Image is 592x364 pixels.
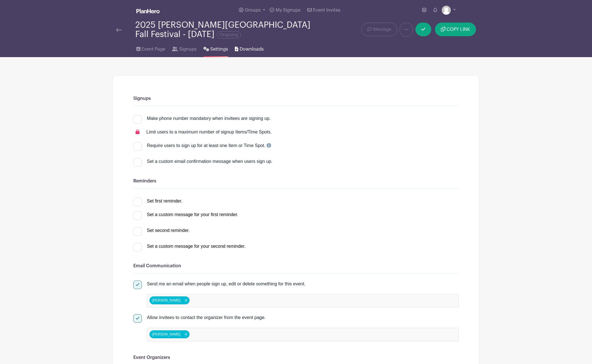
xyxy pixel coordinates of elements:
button: Remove item: '169312' [183,298,189,302]
a: Set first reminder. [133,199,182,203]
div: [PERSON_NAME] [149,296,190,304]
h6: Event Organizers [133,355,459,360]
a: Set a custom message for your first reminder. [133,212,238,217]
a: Message [361,23,397,36]
a: Set second reminder. [133,228,190,233]
a: Set a custom message for your second reminder. [133,244,246,249]
h6: Reminders [133,178,459,184]
div: Make phone number mandatory when invitees are signing up. [147,115,271,122]
div: Limit users to a maximum number of signup Items/Time Spots. [146,129,272,135]
a: Downloads [235,39,263,57]
input: false [191,330,241,339]
div: Set second reminder. [147,227,190,234]
div: Set a custom email confirmation message when users sign up. [147,158,459,165]
div: 2025 [PERSON_NAME][GEOGRAPHIC_DATA] Fall Festival - [DATE] [135,20,319,39]
div: Set a custom message for your first reminder. [147,211,238,218]
div: Set a custom message for your second reminder. [147,243,246,250]
a: Settings [203,39,228,57]
div: Require users to sign up for at least one Item or Time Spot. [147,142,271,149]
h6: Email Communication [133,263,459,269]
a: Event Page [136,39,165,57]
div: [PERSON_NAME] [149,330,190,338]
img: logo_white-6c42ec7e38ccf1d336a20a19083b03d10ae64f83f12c07503d8b9e83406b4c7d.svg [136,9,160,13]
span: Event Page [141,46,165,53]
div: Send me an email when people sign up, edit or delete something for this event. [147,281,459,287]
span: Groups [245,8,261,12]
span: Ongoing [217,31,241,38]
img: back-arrow-29a5d9b10d5bd6ae65dc969a981735edf675c4d7a1fe02e03b50dbd4ba3cdb55.svg [116,28,122,32]
span: COPY LINK [447,27,470,32]
button: Remove item: '169312' [183,332,189,336]
img: default-ce2991bfa6775e67f084385cd625a349d9dcbb7a52a09fb2fda1e96e2d18dcdb.png [442,6,451,15]
h6: Signups [133,96,459,101]
span: Settings [210,46,228,53]
div: Allow invitees to contact the organizer from the event page. [147,314,459,321]
span: My Signups [276,8,301,12]
button: COPY LINK [435,23,476,36]
input: false [191,297,241,305]
div: Set first reminder. [147,198,182,204]
span: Signups [179,46,197,53]
span: Event Invites [313,8,340,12]
span: Downloads [240,46,264,53]
a: Signups [172,39,196,57]
span: Message [373,26,391,33]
